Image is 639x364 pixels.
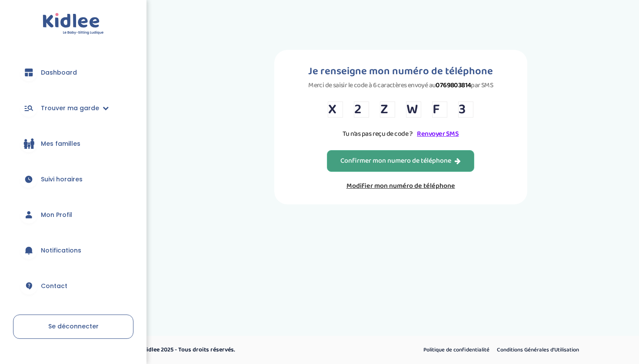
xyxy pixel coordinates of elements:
a: Suivi horaires [13,164,133,195]
span: Notifications [41,246,81,255]
p: Tu n’as pas reçu de code ? [328,128,473,139]
a: Dashboard [13,57,133,88]
a: Politique de confidentialité [420,344,493,356]
a: Trouver ma garde [13,92,133,124]
span: Mon Profil [41,210,72,220]
a: Modifier mon numéro de téléphone [327,180,474,191]
span: Mes familles [41,139,80,148]
span: Suivi horaires [41,175,83,184]
img: logo.svg [43,13,104,35]
a: Mes familles [13,128,133,159]
a: Se déconnecter [13,315,133,339]
a: Mon Profil [13,199,133,230]
span: Trouver ma garde [41,104,99,113]
a: Contact [13,270,133,302]
button: Confirmer mon numero de téléphone [327,150,474,172]
span: Contact [41,282,67,291]
span: Se déconnecter [48,322,99,331]
p: Merci de saisir le code à 6 caractères envoyé au par SMS [308,80,493,91]
a: Conditions Générales d’Utilisation [494,344,582,356]
p: © Kidlee 2025 - Tous droits réservés. [137,345,356,354]
span: Dashboard [41,68,77,77]
strong: 0769803814 [436,80,471,91]
h1: Je renseigne mon numéro de téléphone [308,63,493,80]
a: Renvoyer SMS [417,128,459,139]
a: Notifications [13,235,133,266]
div: Confirmer mon numero de téléphone [340,156,461,166]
